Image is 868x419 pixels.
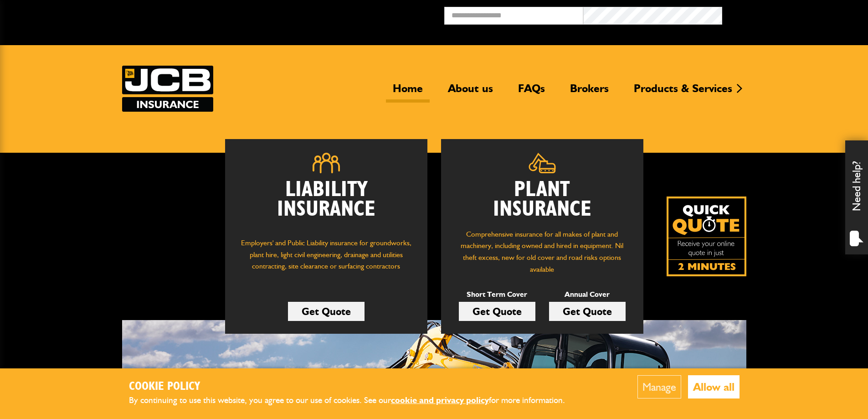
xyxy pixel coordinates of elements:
[563,82,616,103] a: Brokers
[239,180,414,228] h2: Liability Insurance
[386,82,430,103] a: Home
[129,393,580,408] p: By continuing to use this website, you agree to our use of cookies. See our for more information.
[129,380,580,394] h2: Cookie Policy
[637,375,681,398] button: Manage
[627,82,739,103] a: Products & Services
[455,180,630,219] h2: Plant Insurance
[441,82,500,103] a: About us
[549,289,626,300] p: Annual Cover
[722,7,861,21] button: Broker Login
[549,302,626,321] a: Get Quote
[455,228,630,275] p: Comprehensive insurance for all makes of plant and machinery, including owned and hired in equipm...
[391,395,489,405] a: cookie and privacy policy
[845,140,868,254] div: Need help?
[667,197,746,276] img: Quick Quote
[122,66,213,112] a: JCB Insurance Services
[239,237,414,281] p: Employers' and Public Liability insurance for groundworks, plant hire, light civil engineering, d...
[122,66,213,112] img: JCB Insurance Services logo
[459,302,535,321] a: Get Quote
[688,375,740,398] button: Allow all
[667,197,746,276] a: Get your insurance quote isn just 2-minutes
[511,82,552,103] a: FAQs
[459,289,535,300] p: Short Term Cover
[288,302,365,321] a: Get Quote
